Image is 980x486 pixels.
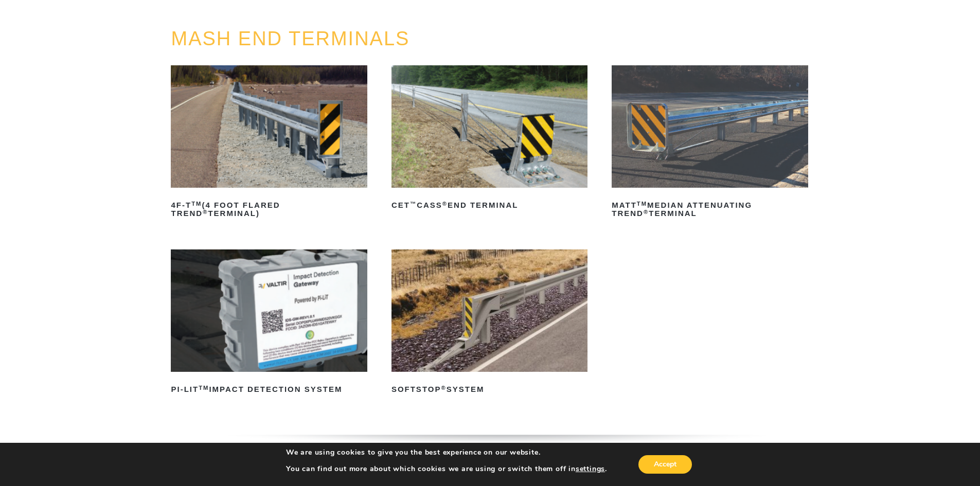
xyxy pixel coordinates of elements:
[637,201,647,207] sup: TM
[391,197,587,213] h2: CET CASS End Terminal
[191,201,202,207] sup: TM
[410,201,417,207] sup: ™
[286,464,607,474] p: You can find out more about which cookies we are using or switch them off in .
[576,464,605,474] button: settings
[199,385,209,391] sup: TM
[442,201,448,207] sup: ®
[391,65,587,213] a: CET™CASS®End Terminal
[171,28,409,49] a: MASH END TERMINALS
[441,385,446,391] sup: ®
[203,209,208,215] sup: ®
[612,65,808,222] a: MATTTMMedian Attenuating TREND®Terminal
[171,197,367,222] h2: 4F-T (4 Foot Flared TREND Terminal)
[171,249,367,398] a: PI-LITTMImpact Detection System
[391,249,587,398] a: SoftStop®System
[286,448,607,457] p: We are using cookies to give you the best experience on our website.
[612,197,808,222] h2: MATT Median Attenuating TREND Terminal
[391,249,587,372] img: SoftStop System End Terminal
[171,65,367,222] a: 4F-TTM(4 Foot Flared TREND®Terminal)
[391,381,587,398] h2: SoftStop System
[644,209,649,215] sup: ®
[171,381,367,398] h2: PI-LIT Impact Detection System
[638,455,692,474] button: Accept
